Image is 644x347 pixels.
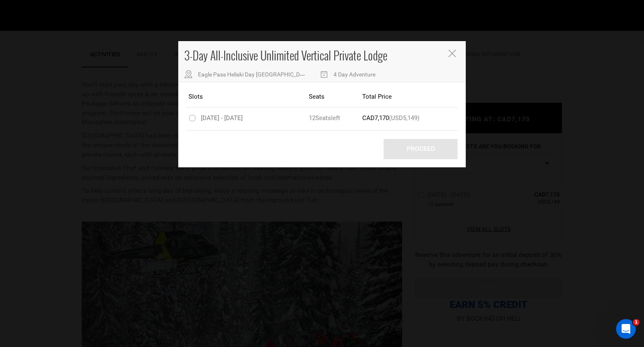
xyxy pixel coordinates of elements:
span: CAD7,170 [362,114,389,122]
span: [DATE] - [DATE] [201,114,243,122]
button: Close [448,50,458,58]
span: Seat [315,114,328,122]
div: left [309,114,362,123]
span: 4 Day Adventure [333,71,375,78]
div: (USD5,149) [362,114,429,123]
span: 1 [633,319,639,326]
button: Proceed [384,139,458,159]
span: 12 [309,114,331,123]
span: s [328,114,331,122]
span: 3-Day All-Inclusive Unlimited Vertical Private Lodge [184,47,387,64]
div: Seats [309,93,362,101]
iframe: Intercom live chat [616,319,636,339]
div: Slots [189,93,309,101]
div: Total Price [362,93,429,101]
span: Eagle Pass Heliski Day [GEOGRAPHIC_DATA], [GEOGRAPHIC_DATA], [GEOGRAPHIC_DATA], [GEOGRAPHIC_DATA]... [198,71,543,78]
